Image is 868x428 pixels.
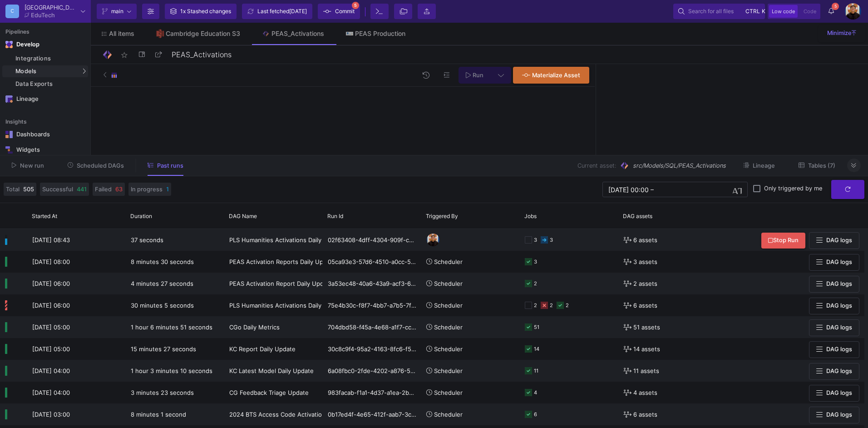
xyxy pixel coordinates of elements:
[111,72,118,79] img: SQL-Model type child icon
[534,338,539,360] div: 14
[32,236,70,244] span: [DATE] 08:43
[809,276,859,293] button: DAG logs
[651,186,654,193] span: –
[513,67,589,84] button: Materialize Asset
[97,4,137,19] button: main
[768,237,799,244] span: Stop Run
[434,302,463,309] span: Scheduler
[131,302,194,309] span: 30 minutes 5 seconds
[532,72,580,79] span: Materialize Asset
[32,323,70,331] span: [DATE] 05:00
[426,233,440,247] img: bg52tvgs8dxfpOhHYAd0g09LCcAxm85PnUXHwHyc.png
[809,341,859,358] button: DAG logs
[5,95,13,103] img: Navigation icon
[426,213,458,219] span: Triggered By
[111,5,123,18] span: main
[534,273,537,294] div: 2
[131,411,186,418] span: 8 minutes 1 second
[5,131,13,138] img: Navigation icon
[434,389,463,396] span: Scheduler
[534,229,537,251] div: 3
[633,338,660,360] span: 14 assets
[229,258,336,265] span: PEAS Activation Reports Daily Update
[20,162,44,169] span: New run
[826,237,852,244] span: DAG logs
[23,185,34,194] span: 505
[434,345,463,353] span: Scheduler
[166,30,240,37] div: Cambridge Education S3
[229,302,344,309] span: PLS Humanities Activations Daily Update
[788,159,846,173] button: Tables (7)
[633,404,657,425] span: 6 assets
[131,280,193,287] span: 4 minutes 27 seconds
[434,323,463,331] span: Scheduler
[102,49,113,60] img: Logo
[32,213,57,219] span: Started At
[534,404,537,425] div: 6
[128,183,171,196] button: In progress1
[229,236,344,244] span: PLS Humanities Activations Daily Update
[229,367,314,374] span: KC Latest Model Daily Update
[764,185,822,192] span: Only triggered by me
[16,95,75,103] div: Lineage
[809,363,859,380] button: DAG logs
[31,12,55,18] div: EduTech
[323,403,421,425] div: 0b17ed4f-4e65-412f-aab7-3c2cfab394c4
[809,407,859,423] button: DAG logs
[826,302,852,309] span: DAG logs
[77,185,87,194] span: 441
[229,213,257,219] span: DAG Name
[434,367,463,374] span: Scheduler
[761,233,805,249] button: Stop Run
[826,259,852,265] span: DAG logs
[166,185,169,194] span: 1
[229,323,280,331] span: CGo Daily Metrics
[131,258,194,265] span: 8 minutes 30 seconds
[826,411,852,418] span: DAG logs
[32,302,70,309] span: [DATE] 06:00
[633,295,657,316] span: 6 assets
[434,411,463,418] span: Scheduler
[323,251,421,273] div: 05ca93e3-57d6-4510-a0cc-5112c8ad2e37
[459,67,491,84] button: Run
[32,280,70,287] span: [DATE] 06:00
[156,29,164,38] img: Tab icon
[772,8,795,15] span: Low code
[32,258,70,265] span: [DATE] 08:00
[566,295,569,316] div: 2
[550,295,553,316] div: 2
[2,53,88,65] a: Integrations
[808,162,835,169] span: Tables (7)
[633,382,657,403] span: 4 assets
[93,183,125,196] button: Failed63
[2,127,88,142] a: Navigation iconDashboards
[16,131,75,138] div: Dashboards
[318,4,360,19] button: Commit
[534,251,537,273] div: 3
[826,389,852,396] span: DAG logs
[115,185,123,194] span: 63
[15,55,86,62] div: Integrations
[327,213,343,219] span: Run Id
[2,92,88,106] a: Navigation iconLineage
[623,213,652,219] span: DAG assets
[335,5,355,18] span: Commit
[15,80,86,88] div: Data Exports
[801,5,819,18] button: Code
[157,162,183,169] span: Past runs
[242,4,312,19] button: Last fetched[DATE]
[2,78,88,90] a: Data Exports
[229,411,329,418] span: 2024 BTS Access Code Activations
[633,273,657,294] span: 2 assets
[323,360,421,382] div: 6a08fbc0-2fde-4202-a876-50588abc7045
[95,185,112,194] span: Failed
[323,382,421,403] div: 983facab-f1a1-4d37-a1ea-2b319a529a76
[109,30,134,37] span: All items
[633,317,660,338] span: 51 assets
[130,213,152,219] span: Duration
[16,146,75,154] div: Widgets
[32,345,70,353] span: [DATE] 05:00
[809,385,859,402] button: DAG logs
[2,37,88,52] mat-expansion-panel-header: Navigation iconDevelop
[673,4,765,19] button: Search for all filesctrlk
